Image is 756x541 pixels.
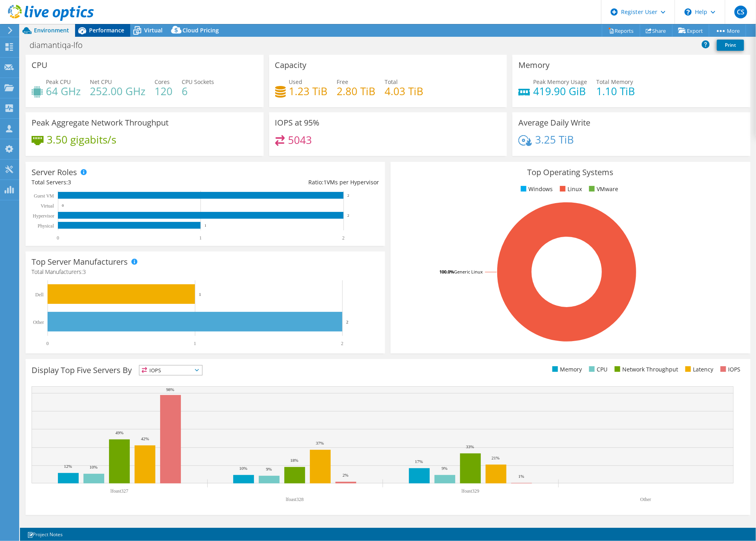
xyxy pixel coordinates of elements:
tspan: 100.0% [439,269,454,275]
h3: Capacity [275,61,307,70]
text: lfoast328 [286,497,304,502]
text: 98% [166,387,174,392]
text: 9% [442,466,448,471]
span: Net CPU [90,78,112,86]
a: Project Notes [22,529,68,539]
li: IOPS [718,365,740,374]
text: 42% [141,436,149,441]
text: 2 [347,214,349,218]
a: More [709,24,746,37]
text: 2 [347,194,349,198]
h4: 419.90 GiB [533,87,587,96]
h3: Top Operating Systems [397,168,744,177]
text: 2 [342,235,345,241]
span: 1 [323,178,327,186]
text: 33% [466,444,474,449]
text: 0 [62,204,64,208]
h3: Top Server Manufacturers [32,258,128,266]
text: Virtual [41,203,54,209]
h4: 3.25 TiB [535,135,574,144]
h4: 120 [155,87,173,96]
span: 3 [68,178,71,186]
li: VMware [587,185,618,194]
a: Export [672,24,709,37]
span: Peak Memory Usage [533,78,587,86]
text: 1 [199,292,201,297]
span: Total Memory [596,78,633,86]
text: 21% [492,455,500,460]
li: CPU [587,365,607,374]
li: Network Throughput [613,365,678,374]
text: 18% [290,458,298,463]
span: Used [289,78,303,86]
text: 9% [266,467,272,471]
h1: diamantiqa-lfo [26,41,95,50]
span: Total [385,78,398,86]
li: Windows [519,185,553,194]
text: 0 [57,235,59,241]
text: Hypervisor [33,213,54,219]
span: Environment [34,26,69,34]
text: Dell [35,292,44,297]
h4: Total Manufacturers: [32,268,379,276]
h4: 2.80 TiB [337,87,376,96]
h3: Average Daily Write [518,118,590,127]
text: 1 [194,341,196,346]
span: CPU Sockets [182,78,214,86]
span: Peak CPU [46,78,71,86]
text: 37% [316,441,324,445]
text: 0 [46,341,49,346]
h3: Server Roles [32,168,77,177]
span: 3 [83,268,86,275]
div: Ratio: VMs per Hypervisor [205,178,379,187]
text: 10% [89,465,97,469]
span: Performance [89,26,124,34]
div: Total Servers: [32,178,205,187]
text: 2 [341,341,343,346]
text: 49% [115,430,123,435]
text: 10% [239,466,247,471]
text: 2 [346,319,349,324]
h3: CPU [32,61,48,70]
h4: 1.10 TiB [596,87,635,96]
text: 2% [343,473,349,477]
text: Other [33,319,44,325]
span: IOPS [139,365,202,375]
tspan: Generic Linux [454,269,483,275]
text: Guest VM [34,193,54,199]
text: Other [640,497,651,502]
text: Physical [38,223,54,229]
span: CS [734,6,747,18]
span: Cloud Pricing [183,26,219,34]
span: Cores [155,78,170,86]
text: 17% [415,459,423,464]
text: lfoast327 [111,488,129,494]
a: Share [640,24,673,37]
span: Free [337,78,349,86]
text: 1% [518,474,524,479]
h4: 252.00 GHz [90,87,145,96]
li: Latency [683,365,713,374]
text: 1 [204,224,206,228]
span: Virtual [144,26,163,34]
li: Memory [550,365,582,374]
a: Reports [602,24,640,37]
h4: 4.03 TiB [385,87,424,96]
h4: 1.23 TiB [289,87,328,96]
svg: \n [685,8,692,16]
h3: Peak Aggregate Network Throughput [32,118,169,127]
li: Linux [558,185,582,194]
text: 1 [199,235,202,241]
text: lfoast329 [462,488,480,494]
h4: 64 GHz [46,87,81,96]
h4: 3.50 gigabits/s [47,135,116,144]
text: 12% [64,464,72,469]
h3: Memory [518,61,550,70]
h3: IOPS at 95% [275,118,320,127]
h4: 5043 [288,136,312,144]
h4: 6 [182,87,214,96]
a: Print [717,40,744,51]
